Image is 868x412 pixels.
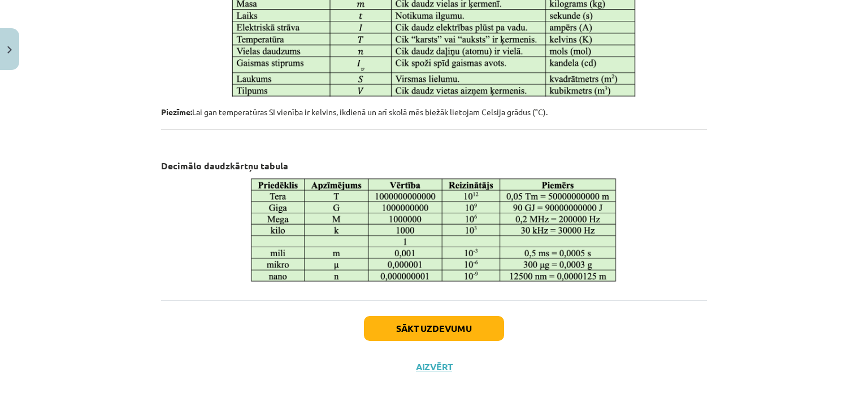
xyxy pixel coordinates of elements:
[161,107,192,117] strong: Piezīme:
[413,361,455,372] button: Aizvērt
[161,106,707,118] p: Lai gan temperatūras SI vienība ir kelvins, ikdienā un arī skolā mēs biežāk lietojam Celsija grād...
[7,46,12,54] img: icon-close-lesson-0947bae3869378f0d4975bcd49f059093ad1ed9edebbc8119c70593378902aed.svg
[364,316,504,341] button: Sākt uzdevumu
[161,160,288,172] strong: Decimālo daudzkārtņu tabula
